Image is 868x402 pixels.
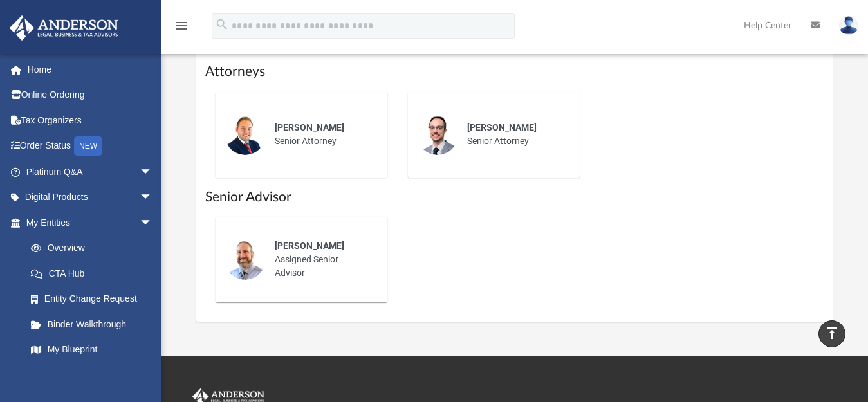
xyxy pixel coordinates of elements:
[9,82,172,108] a: Online Ordering
[839,16,858,35] img: User Pic
[18,235,172,261] a: Overview
[205,188,824,206] h1: Senior Advisor
[275,241,344,251] span: [PERSON_NAME]
[225,239,266,280] img: thumbnail
[9,159,172,185] a: Platinum Q&Aarrow_drop_down
[140,185,165,211] span: arrow_drop_down
[417,114,458,155] img: thumbnail
[9,133,172,160] a: Order StatusNEW
[205,62,824,81] h1: Attorneys
[275,122,344,132] span: [PERSON_NAME]
[9,185,172,210] a: Digital Productsarrow_drop_down
[18,311,172,337] a: Binder Walkthrough
[9,57,172,82] a: Home
[6,15,122,41] img: Anderson Advisors Platinum Portal
[18,260,172,286] a: CTA Hub
[140,210,165,236] span: arrow_drop_down
[824,325,840,341] i: vertical_align_top
[174,24,189,33] a: menu
[140,159,165,185] span: arrow_drop_down
[74,136,102,156] div: NEW
[818,320,845,347] a: vertical_align_top
[215,17,229,32] i: search
[9,210,172,235] a: My Entitiesarrow_drop_down
[9,107,172,133] a: Tax Organizers
[18,337,165,363] a: My Blueprint
[467,122,537,132] span: [PERSON_NAME]
[225,114,266,155] img: thumbnail
[266,112,378,157] div: Senior Attorney
[18,286,172,312] a: Entity Change Request
[458,112,571,157] div: Senior Attorney
[266,230,378,289] div: Assigned Senior Advisor
[174,18,189,33] i: menu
